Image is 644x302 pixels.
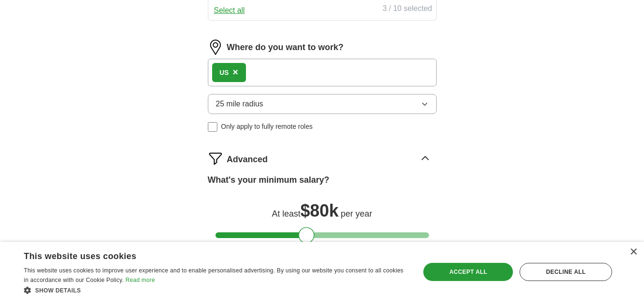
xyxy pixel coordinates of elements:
button: × [233,65,238,80]
span: Show details [35,287,81,294]
label: Where do you want to work? [227,41,344,54]
div: US [220,68,229,78]
span: × [233,67,238,77]
div: Close [630,249,637,256]
span: This website uses cookies to improve user experience and to enable personalised advertising. By u... [24,267,403,283]
div: 3 / 10 selected [382,3,432,16]
img: filter [208,151,223,166]
button: 25 mile radius [208,94,437,114]
img: location.png [208,40,223,55]
label: What's your minimum salary? [208,174,329,187]
span: Advanced [227,153,268,166]
div: This website uses cookies [24,248,385,262]
span: $ 80k [300,201,338,220]
span: 25 mile radius [216,98,264,110]
div: Accept all [423,263,513,281]
div: Show details [24,285,409,295]
div: Decline all [520,263,612,281]
input: Only apply to fully remote roles [208,122,217,132]
a: Read more, opens a new window [125,277,155,283]
button: Select all [214,5,245,16]
span: Only apply to fully remote roles [221,122,313,132]
span: At least [272,209,300,219]
span: per year [341,209,372,219]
